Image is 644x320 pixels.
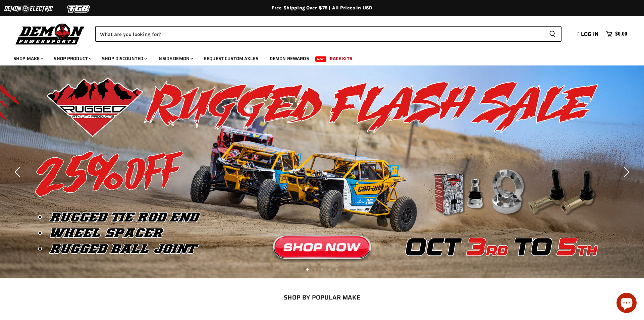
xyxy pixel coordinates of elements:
a: $0.00 [603,29,631,39]
button: Previous [12,165,25,179]
img: TGB Logo 2 [54,2,104,15]
a: Race Kits [325,52,357,65]
a: Demon Rewards [265,52,314,65]
button: Next [619,165,632,179]
div: Free Shipping Over $75 | All Prices In USD [54,5,590,11]
li: Page dot 4 [328,268,331,271]
ul: Main menu [8,49,626,65]
inbox-online-store-chat: Shopify online store chat [614,293,639,315]
input: Search [95,26,544,42]
a: Shop Product [49,52,96,65]
a: Shop Make [8,52,47,65]
h2: SHOP BY POPULAR MAKE [62,294,582,301]
a: Request Custom Axles [199,52,263,65]
img: Demon Powersports [13,22,87,46]
span: $0.00 [615,31,627,37]
li: Page dot 5 [336,268,338,271]
form: Product [95,26,561,42]
span: New! [315,56,327,62]
a: Log in [575,31,603,37]
img: Demon Electric Logo 2 [3,2,54,15]
button: Search [544,26,561,42]
a: Inside Demon [152,52,197,65]
a: Shop Discounted [97,52,151,65]
li: Page dot 1 [306,268,309,271]
li: Page dot 2 [314,268,316,271]
li: Page dot 3 [321,268,323,271]
span: Log in [581,30,599,38]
